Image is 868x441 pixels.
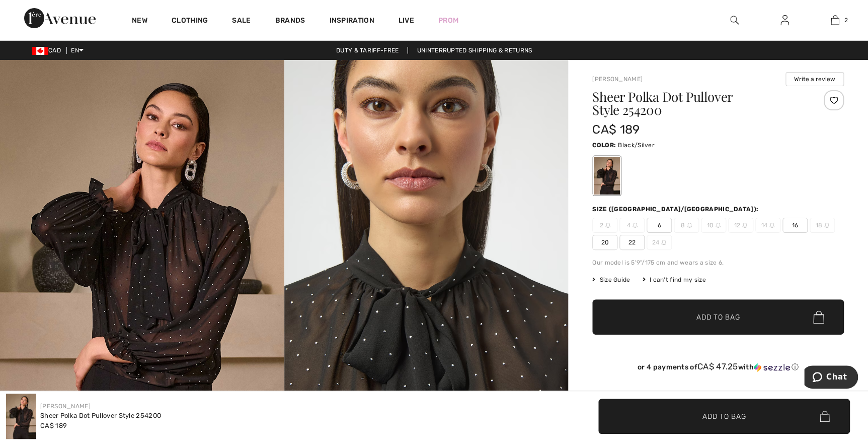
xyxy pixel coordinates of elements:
[619,235,645,250] span: 22
[6,394,36,439] img: Sheer Polka Dot Pullover Style 254200
[618,142,655,149] span: Black/Silver
[647,218,672,233] span: 6
[702,411,746,421] span: Add to Bag
[275,16,305,27] a: Brands
[674,218,699,233] span: 8
[619,218,645,233] span: 4
[697,361,738,371] span: CA$ 47.25
[329,16,374,27] span: Inspiration
[844,16,848,25] span: 2
[592,362,844,372] div: or 4 payments of with
[598,399,850,434] button: Add to Bag
[755,218,780,233] span: 14
[592,205,760,214] div: Size ([GEOGRAPHIC_DATA]/[GEOGRAPHIC_DATA]):
[594,157,620,195] div: Black/Silver
[701,218,726,233] span: 10
[782,218,808,233] span: 16
[687,223,692,228] img: ring-m.svg
[728,218,753,233] span: 12
[647,235,672,250] span: 24
[696,312,740,323] span: Add to Bag
[810,14,859,26] a: 2
[32,47,65,54] span: CAD
[592,275,630,284] span: Size Guide
[592,122,640,137] span: CA$ 189
[592,258,844,267] div: Our model is 5'9"/175 cm and wears a size 6.
[769,223,774,228] img: ring-m.svg
[592,235,617,250] span: 20
[32,47,48,55] img: Canadian Dollar
[642,275,705,284] div: I can't find my size
[831,14,839,26] img: My Bag
[780,14,789,26] img: My Info
[71,47,84,54] span: EN
[232,16,251,27] a: Sale
[820,411,829,422] img: Bag.svg
[40,411,161,421] div: Sheer Polka Dot Pullover Style 254200
[592,362,844,375] div: or 4 payments ofCA$ 47.25withSezzle Click to learn more about Sezzle
[399,15,414,26] a: Live
[172,16,208,27] a: Clothing
[716,223,721,228] img: ring-m.svg
[804,365,858,391] iframe: Opens a widget where you can chat to one of our agents
[592,218,617,233] span: 2
[24,8,96,28] img: 1ère Avenue
[785,72,844,86] button: Write a review
[810,218,835,233] span: 18
[592,142,616,149] span: Color:
[772,14,797,27] a: Sign In
[730,14,739,26] img: search the website
[661,240,666,245] img: ring-m.svg
[40,403,91,410] a: [PERSON_NAME]
[40,422,67,429] span: CA$ 189
[592,76,643,83] a: [PERSON_NAME]
[754,363,790,372] img: Sezzle
[633,223,638,228] img: ring-m.svg
[132,16,147,27] a: New
[592,299,844,335] button: Add to Bag
[438,15,458,26] a: Prom
[605,223,610,228] img: ring-m.svg
[592,90,802,116] h1: Sheer Polka Dot Pullover Style 254200
[813,310,824,324] img: Bag.svg
[824,223,829,228] img: ring-m.svg
[742,223,747,228] img: ring-m.svg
